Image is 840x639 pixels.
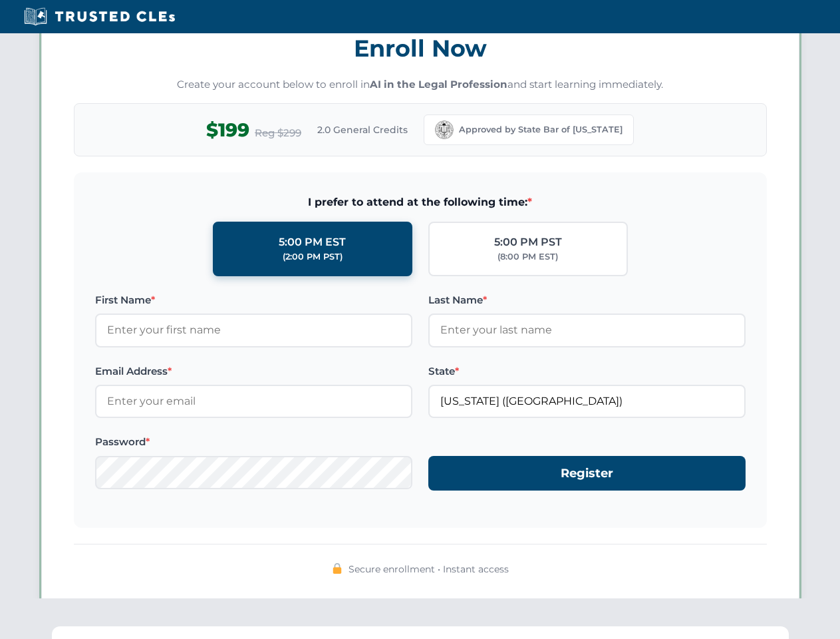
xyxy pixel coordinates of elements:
[459,123,623,136] span: Approved by State Bar of [US_STATE]
[428,292,746,308] label: Last Name
[497,250,558,264] div: (8:00 PM EST)
[74,77,767,93] p: Create your account below to enroll in and start learning immediately.
[95,194,746,211] span: I prefer to attend at the following time:
[206,115,249,145] span: $199
[95,292,412,308] label: First Name
[317,122,408,137] span: 2.0 General Credits
[74,27,767,69] h3: Enroll Now
[20,7,179,27] img: Trusted CLEs
[428,456,746,491] button: Register
[428,385,746,418] input: California (CA)
[255,125,301,141] span: Reg $299
[435,120,454,139] img: California Bar
[95,363,412,379] label: Email Address
[370,78,507,91] strong: AI in the Legal Profession
[279,234,346,251] div: 5:00 PM EST
[428,363,746,379] label: State
[332,563,343,574] img: 🔒
[349,562,509,576] span: Secure enrollment • Instant access
[95,314,412,347] input: Enter your first name
[95,385,412,418] input: Enter your email
[428,314,746,347] input: Enter your last name
[95,434,412,450] label: Password
[494,234,562,251] div: 5:00 PM PST
[283,250,343,264] div: (2:00 PM PST)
